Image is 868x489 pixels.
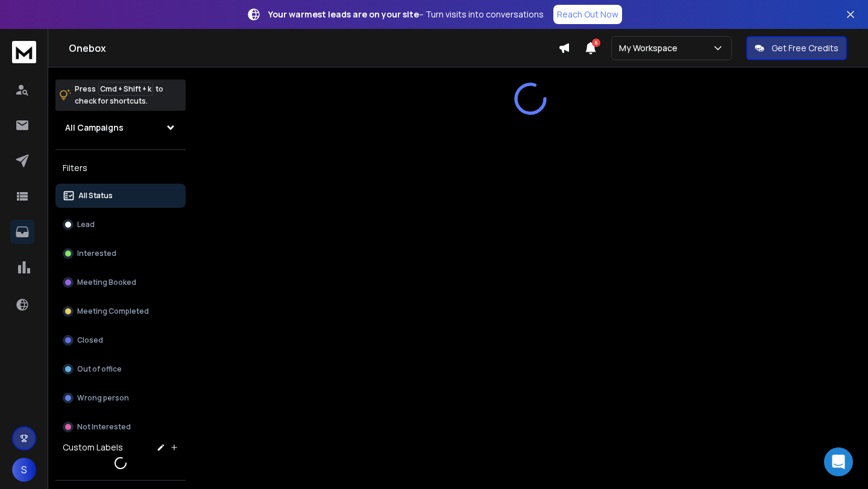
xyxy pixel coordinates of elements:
[55,386,186,410] button: Wrong person
[55,328,186,352] button: Closed
[772,42,838,54] p: Get Free Credits
[77,422,131,432] p: Not Interested
[77,278,136,287] p: Meeting Booked
[553,5,622,24] a: Reach Out Now
[55,241,186,266] button: Interested
[557,8,618,20] p: Reach Out Now
[12,41,36,63] img: logo
[77,307,149,316] p: Meeting Completed
[77,364,122,374] p: Out of office
[268,8,544,20] p: – Turn visits into conversations
[55,213,186,237] button: Lead
[619,42,682,54] p: My Workspace
[77,393,129,403] p: Wrong person
[98,82,153,96] span: Cmd + Shift + k
[78,191,113,201] p: All Status
[55,415,186,439] button: Not Interested
[69,41,558,55] h1: Onebox
[55,299,186,323] button: Meeting Completed
[592,39,600,47] span: 6
[55,184,186,208] button: All Status
[824,447,853,476] div: Open Intercom Messenger
[55,116,186,140] button: All Campaigns
[77,335,103,345] p: Closed
[55,357,186,381] button: Out of office
[12,458,36,482] button: S
[75,83,163,107] p: Press to check for shortcuts.
[77,249,116,258] p: Interested
[77,220,95,229] p: Lead
[55,270,186,294] button: Meeting Booked
[55,160,186,176] h3: Filters
[65,122,124,134] h1: All Campaigns
[746,36,847,60] button: Get Free Credits
[268,8,419,20] strong: Your warmest leads are on your site
[63,441,123,453] h3: Custom Labels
